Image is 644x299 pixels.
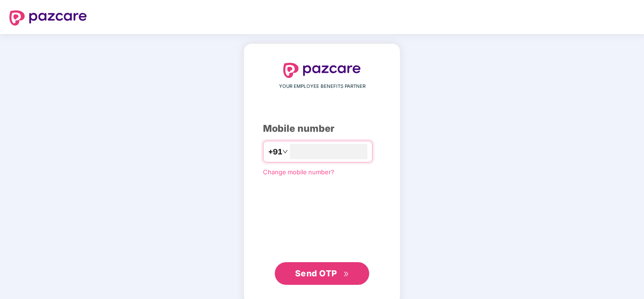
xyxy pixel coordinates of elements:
span: YOUR EMPLOYEE BENEFITS PARTNER [279,83,365,90]
span: double-right [343,271,349,277]
img: logo [9,10,87,26]
img: logo [283,63,361,78]
button: Send OTPdouble-right [275,262,369,285]
span: +91 [268,146,282,158]
div: Mobile number [263,121,381,136]
span: down [282,149,288,154]
a: Change mobile number? [263,168,334,176]
span: Send OTP [295,268,337,278]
